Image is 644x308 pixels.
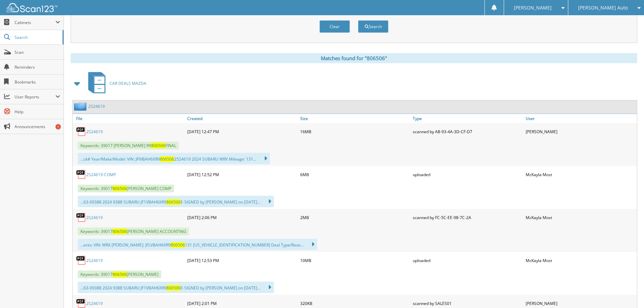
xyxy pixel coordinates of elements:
div: McKayla Most [524,254,637,267]
img: PDF.png [76,212,86,222]
span: Keywords: 39017 [PERSON_NAME] R9 FINAL [78,142,179,149]
span: Keywords: 39017 [PERSON_NAME] [78,270,161,278]
div: [PERSON_NAME] [524,125,637,138]
span: Help [15,109,60,115]
a: 2S24619 [86,215,103,220]
a: Type [411,114,524,123]
div: scanned by FC-5C-EE-98-7C-2A [411,211,524,224]
div: 2MB [299,211,411,224]
a: CAR DEALS MAZDA [84,70,146,97]
span: Announcements [15,124,60,129]
span: [PERSON_NAME] [514,6,552,10]
div: ...ck# Year/Make/Model: VIN: JFIVBAH6XR9 2524619 2024 SUBARU WRX Mileage: 131... [78,153,270,164]
span: Cabinets [15,20,55,25]
div: uploaded [411,168,524,181]
a: 2S24619-COMP [86,172,116,177]
span: 806506 [166,199,181,205]
span: Keywords: 39017 [PERSON_NAME] COMP [78,185,174,192]
span: 806506 [113,229,127,234]
a: 2S24619 [86,301,103,306]
a: File [73,114,186,123]
span: Search [15,34,59,40]
div: scanned by A8-93-4A-3D-CF-D7 [411,125,524,138]
div: ...63-09388 2024 9388 SUBARU JF1VBAH6XR9 E-SIGNED by [PERSON_NAME] on [DATE]... [78,196,274,207]
a: 2S24619 [86,129,103,135]
span: 806506 [166,285,181,291]
span: [PERSON_NAME] Auto [578,6,628,10]
a: 2S24619 [88,103,105,109]
div: McKayla Most [524,211,637,224]
span: Keywords: 39017 [PERSON_NAME] ACCOUNTING [78,228,189,235]
span: 806506 [160,156,174,162]
a: Created [186,114,299,123]
img: scan123-logo-white.svg [7,3,57,12]
span: CAR DEALS MAZDA [110,80,146,86]
div: 10MB [299,254,411,267]
div: Matches found for "806506" [71,53,637,63]
img: PDF.png [76,126,86,137]
div: ...63-09388 2024 9388 SUBARU JF1VBAH6XR9 E-SIGNED by [PERSON_NAME] on [DATE]... [78,282,274,293]
div: McKayla Most [524,168,637,181]
span: User Reports [15,94,55,100]
div: [DATE] 2:06 PM [186,211,299,224]
div: 6MB [299,168,411,181]
a: Size [299,114,411,123]
span: 806506 [113,186,127,191]
div: ...ents: VIN: WRX [PERSON_NAME]: JFLVBAH6XR9 131 [US_VEHICLE_IDENTIFICATION_NUMBER] Deal Type/Res... [78,239,317,250]
div: uploaded [411,254,524,267]
span: 806506 [151,143,165,148]
img: folder2.png [74,102,88,111]
span: Scan [15,49,60,55]
div: [DATE] 12:52 PM [186,168,299,181]
div: 16MB [299,125,411,138]
button: Search [358,20,388,33]
span: 806506 [171,242,185,248]
span: Reminders [15,64,60,70]
a: 2S24619 [86,258,103,263]
a: User [524,114,637,123]
img: PDF.png [76,169,86,180]
div: [DATE] 12:47 PM [186,125,299,138]
div: [DATE] 12:53 PM [186,254,299,267]
span: 806506 [113,271,127,277]
button: Clear [319,20,350,33]
div: 1 [55,124,61,129]
span: Bookmarks [15,79,60,85]
img: PDF.png [76,255,86,265]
